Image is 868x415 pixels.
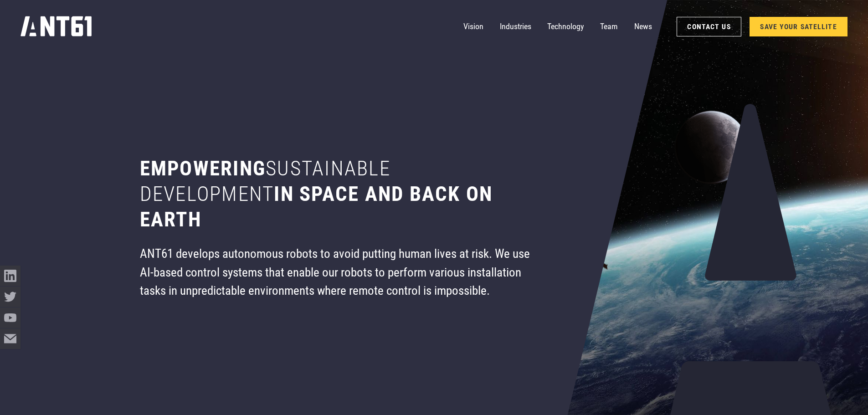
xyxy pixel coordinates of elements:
a: Industries [500,16,531,37]
a: home [21,13,93,40]
h1: Empowering in space and back on earth [140,156,534,232]
div: ANT61 develops autonomous robots to avoid putting human lives at risk. We use AI-based control sy... [140,245,534,300]
a: Team [600,16,618,37]
a: Vision [463,16,483,37]
a: Technology [547,16,584,37]
a: News [634,16,652,37]
a: Contact Us [677,17,741,36]
a: SAVE YOUR SATELLITE [750,17,847,36]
